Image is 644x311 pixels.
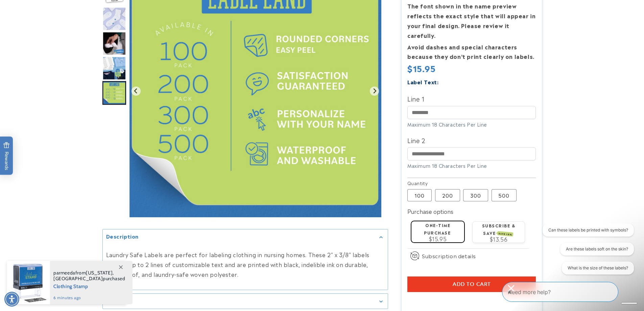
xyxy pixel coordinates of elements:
[407,276,536,292] button: Add to cart
[103,294,388,309] summary: Features
[102,81,126,105] img: Nursing Home Iron-On - Label Land
[407,189,432,201] label: 100
[407,121,536,128] div: Maximum 18 Characters Per Line
[102,57,126,80] div: Go to slide 5
[102,57,126,80] img: Nursing Home Iron-On - Label Land
[492,189,517,201] label: 500
[407,78,439,86] label: Label Text:
[407,162,536,169] div: Maximum 18 Characters Per Line
[132,87,141,96] button: Previous slide
[407,62,436,74] span: $15.95
[102,32,126,55] div: Go to slide 4
[463,189,488,201] label: 300
[498,231,514,237] span: SAVE 15%
[407,207,453,215] label: Purchase options
[407,43,534,61] strong: Avoid dashes and special characters because they don’t print clearly on labels.
[453,281,491,287] span: Add to cart
[4,292,19,307] div: Accessibility Menu
[3,142,10,170] span: Rewards
[53,275,103,282] span: [GEOGRAPHIC_DATA]
[429,235,447,243] span: $15.95
[102,32,126,55] img: Nursing Home Iron-On - Label Land
[538,224,637,281] iframe: Gorgias live chat conversation starters
[53,270,75,276] span: parmeeda
[490,235,508,243] span: $13.56
[106,250,384,279] p: Laundry Safe Labels are perfect for labeling clothing in nursing homes. These 2" x 3/8" labels fe...
[53,282,125,290] span: Clothing Stamp
[106,233,139,240] h2: Description
[370,87,379,96] button: Go to first slide
[435,189,460,201] label: 200
[86,270,113,276] span: [US_STATE]
[407,135,536,146] label: Line 2
[424,222,451,235] label: One-time purchase
[482,222,516,236] label: Subscribe & save
[53,270,125,282] span: from , purchased
[102,7,126,31] img: Nursing Home Iron-On - Label Land
[407,180,428,186] legend: Quantity
[103,229,388,245] summary: Description
[53,295,125,301] span: 6 minutes ago
[407,2,535,39] strong: The font shown in the name preview reflects the exact style that will appear in your final design...
[502,279,637,304] iframe: Gorgias Floating Chat
[422,252,476,260] span: Subscription details
[102,7,126,31] div: Go to slide 3
[102,81,126,105] div: Go to slide 6
[407,93,536,104] label: Line 1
